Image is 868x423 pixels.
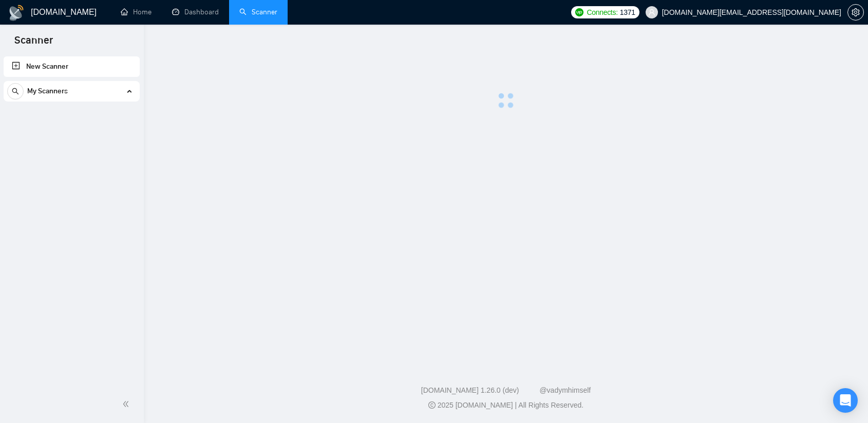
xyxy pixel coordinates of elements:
[27,81,68,102] span: My Scanners
[4,56,140,77] li: New Scanner
[575,8,583,16] img: upwork-logo.png
[847,4,864,21] button: setting
[121,8,152,16] a: homeHome
[122,399,133,409] span: double-left
[7,83,24,99] button: search
[8,88,23,95] span: search
[833,388,858,413] div: Open Intercom Messenger
[152,400,860,411] div: 2025 [DOMAIN_NAME] | All Rights Reserved.
[847,8,864,16] a: setting
[620,7,635,18] span: 1371
[421,386,519,394] a: [DOMAIN_NAME] 1.26.0 (dev)
[8,5,25,21] img: logo
[648,9,655,16] span: user
[239,8,277,16] a: searchScanner
[6,33,61,54] span: Scanner
[428,401,436,409] span: copyright
[4,81,140,106] li: My Scanners
[848,8,863,16] span: setting
[587,7,617,18] span: Connects:
[539,386,591,394] a: @vadymhimself
[172,8,219,16] a: dashboardDashboard
[12,56,131,77] a: New Scanner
